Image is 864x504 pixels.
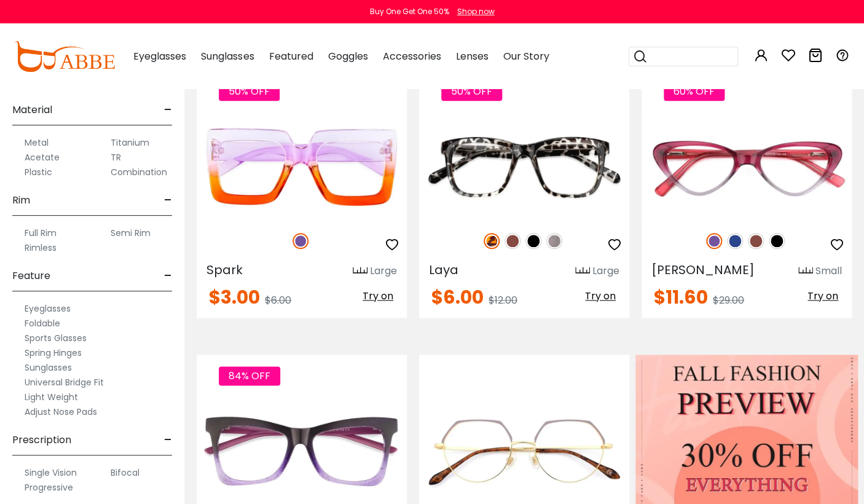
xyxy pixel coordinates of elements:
label: Sunglasses [25,360,72,375]
span: Sunglasses [201,49,254,63]
button: Try on [581,288,619,304]
img: Purple Spark - Plastic ,Universal Bridge Fit [197,114,407,219]
label: Universal Bridge Fit [25,375,104,390]
img: Purple Focal - TR ,Universal Bridge Fit [197,399,407,504]
span: Try on [585,289,616,303]
label: Titanium [111,135,149,150]
span: 50% OFF [219,82,280,101]
img: abbeglasses.com [14,41,115,72]
label: Plastic [25,165,52,179]
span: Feature [12,261,50,291]
label: Progressive [25,480,73,495]
div: Shop now [457,6,495,17]
img: Leopard Laya - Plastic ,Universal Bridge Fit [419,114,629,219]
span: - [164,425,172,455]
button: Try on [359,288,397,304]
span: $12.00 [489,293,517,307]
div: Small [815,264,842,278]
span: $6.00 [431,284,484,310]
label: Rimless [25,240,57,255]
span: $29.00 [713,293,744,307]
label: Spring Hinges [25,345,82,360]
label: Foldable [25,316,60,331]
img: Purple Actie - Metal ,Adjust Nose Pads [419,399,629,504]
span: Laya [429,261,458,278]
span: $11.60 [654,284,708,310]
span: Rim [12,186,30,215]
img: Leopard [484,233,500,249]
label: Full Rim [25,226,57,240]
span: Our Story [503,49,549,63]
label: Sports Glasses [25,331,87,345]
span: Prescription [12,425,71,455]
label: Metal [25,135,49,150]
span: Featured [269,49,313,63]
label: Single Vision [25,465,77,480]
span: Lenses [455,49,488,63]
img: Purple [293,233,308,249]
img: Blue [727,233,743,249]
span: Try on [363,289,393,303]
span: Goggles [328,49,367,63]
span: Spark [206,261,243,278]
a: Shop now [451,6,495,17]
label: Semi Rim [111,226,151,240]
div: Buy One Get One 50% [370,6,449,17]
img: size ruler [798,266,813,275]
label: TR [111,150,121,165]
label: Adjust Nose Pads [25,404,97,419]
span: Material [12,95,52,125]
span: - [164,261,172,291]
span: - [164,95,172,125]
img: Purple Hannah - Acetate ,Universal Bridge Fit [642,114,852,219]
span: Accessories [382,49,441,63]
img: Black [769,233,785,249]
label: Acetate [25,150,60,165]
span: Eyeglasses [133,49,186,63]
label: Bifocal [111,465,139,480]
div: Large [592,264,619,278]
button: Try on [804,288,842,304]
span: - [164,186,172,215]
img: Purple [706,233,722,249]
span: 84% OFF [219,366,280,385]
img: Brown [748,233,764,249]
span: Try on [807,289,838,303]
img: Gun [546,233,562,249]
span: $3.00 [209,284,260,310]
span: 50% OFF [441,82,502,101]
img: size ruler [575,266,590,275]
label: Combination [111,165,167,179]
span: [PERSON_NAME] [651,261,755,278]
img: Black [525,233,541,249]
img: size ruler [353,266,367,275]
label: Light Weight [25,390,78,404]
label: Eyeglasses [25,301,71,316]
img: Brown [505,233,520,249]
span: 60% OFF [664,82,725,101]
div: Large [370,264,397,278]
span: $6.00 [265,293,291,307]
